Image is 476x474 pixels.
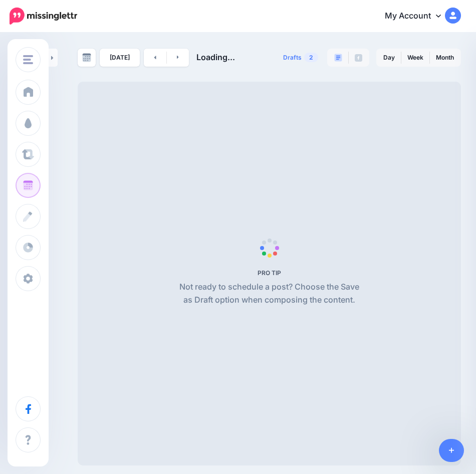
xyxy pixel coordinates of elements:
[277,49,324,67] a: Drafts2
[377,50,401,66] a: Day
[175,269,363,277] h5: PRO TIP
[100,49,140,67] a: [DATE]
[82,53,91,62] img: calendar-grey-darker.png
[430,50,460,66] a: Month
[283,55,302,61] span: Drafts
[196,52,235,62] span: Loading...
[175,281,363,307] p: Not ready to schedule a post? Choose the Save as Draft option when composing the content.
[401,50,429,66] a: Week
[375,4,461,29] a: My Account
[355,54,362,62] img: facebook-grey-square.png
[304,53,318,62] span: 2
[23,55,33,64] img: menu.png
[334,54,342,62] img: paragraph-boxed.png
[10,8,77,25] img: Missinglettr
